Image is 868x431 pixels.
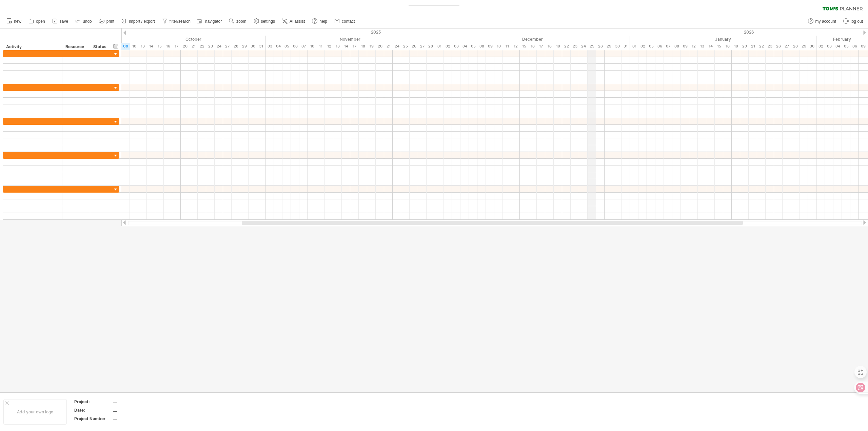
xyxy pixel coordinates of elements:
[274,43,282,50] div: Tuesday, 4 November 2025
[494,43,503,50] div: Wednesday, 10 December 2025
[14,19,21,24] span: new
[528,43,537,50] div: Tuesday, 16 December 2025
[469,43,477,50] div: Friday, 5 December 2025
[562,43,571,50] div: Monday, 22 December 2025
[74,407,112,413] div: Date:
[503,43,511,50] div: Thursday, 11 December 2025
[310,17,329,26] a: help
[393,43,401,50] div: Monday, 24 November 2025
[427,43,435,50] div: Friday, 28 November 2025
[376,43,384,50] div: Thursday, 20 November 2025
[74,17,94,26] a: undo
[319,19,327,24] span: help
[435,36,630,43] div: December 2025
[435,43,443,50] div: Monday, 1 December 2025
[291,43,299,50] div: Thursday, 6 November 2025
[613,43,622,50] div: Tuesday, 30 December 2025
[172,43,181,50] div: Friday, 17 October 2025
[715,43,723,50] div: Thursday, 15 January 2026
[223,43,232,50] div: Monday, 27 October 2025
[774,43,783,50] div: Monday, 26 January 2026
[65,43,86,50] div: Resource
[808,43,816,50] div: Friday, 30 January 2026
[766,43,774,50] div: Friday, 23 January 2026
[622,43,630,50] div: Wednesday, 31 December 2025
[113,407,170,413] div: ....
[232,43,240,50] div: Tuesday, 28 October 2025
[282,43,291,50] div: Wednesday, 5 November 2025
[554,43,562,50] div: Friday, 19 December 2025
[460,43,469,50] div: Thursday, 4 December 2025
[6,43,58,50] div: Activity
[537,43,545,50] div: Wednesday, 17 December 2025
[401,43,410,50] div: Tuesday, 25 November 2025
[579,43,588,50] div: Wednesday, 24 December 2025
[129,19,155,24] span: import / export
[842,43,850,50] div: Thursday, 5 February 2026
[236,19,246,24] span: zoom
[155,43,164,50] div: Wednesday, 15 October 2025
[477,43,486,50] div: Monday, 8 December 2025
[418,43,427,50] div: Thursday, 27 November 2025
[170,19,191,24] span: filter/search
[130,43,138,50] div: Friday, 10 October 2025
[410,43,418,50] div: Wednesday, 26 November 2025
[571,43,579,50] div: Tuesday, 23 December 2025
[198,43,206,50] div: Wednesday, 22 October 2025
[215,43,223,50] div: Friday, 24 October 2025
[664,43,672,50] div: Wednesday, 7 January 2026
[511,43,520,50] div: Friday, 12 December 2025
[655,43,664,50] div: Tuesday, 6 January 2026
[367,43,376,50] div: Wednesday, 19 November 2025
[749,43,757,50] div: Wednesday, 21 January 2026
[36,19,45,24] span: open
[74,416,112,422] div: Project Number
[325,43,333,50] div: Wednesday, 12 November 2025
[3,399,67,425] div: Add your own logo
[308,43,316,50] div: Monday, 10 November 2025
[120,17,157,26] a: import / export
[83,19,92,24] span: undo
[350,43,359,50] div: Monday, 17 November 2025
[630,36,816,43] div: January 2026
[316,43,325,50] div: Tuesday, 11 November 2025
[816,43,825,50] div: Monday, 2 February 2026
[290,19,305,24] span: AI assist
[723,43,732,50] div: Friday, 16 January 2026
[443,43,452,50] div: Tuesday, 2 December 2025
[850,43,859,50] div: Friday, 6 February 2026
[732,43,740,50] div: Monday, 19 January 2026
[147,43,155,50] div: Tuesday, 14 October 2025
[138,43,147,50] div: Monday, 13 October 2025
[647,43,655,50] div: Monday, 5 January 2026
[833,43,842,50] div: Wednesday, 4 February 2026
[261,19,275,24] span: settings
[851,19,863,24] span: log out
[205,19,222,24] span: navigator
[106,19,114,24] span: print
[757,43,766,50] div: Thursday, 22 January 2026
[825,43,833,50] div: Tuesday, 3 February 2026
[740,43,749,50] div: Tuesday, 20 January 2026
[265,36,435,43] div: November 2025
[842,17,865,26] a: log out
[121,43,130,50] div: Thursday, 9 October 2025
[689,43,698,50] div: Monday, 12 January 2026
[486,43,494,50] div: Tuesday, 9 December 2025
[51,17,70,26] a: save
[240,43,249,50] div: Wednesday, 29 October 2025
[74,399,112,405] div: Project:
[113,416,170,422] div: ....
[206,43,215,50] div: Thursday, 23 October 2025
[342,19,355,24] span: contact
[859,43,867,50] div: Monday, 9 February 2026
[5,17,23,26] a: new
[588,43,596,50] div: Thursday, 25 December 2025
[815,19,836,24] span: my account
[806,17,838,26] a: my account
[681,43,689,50] div: Friday, 9 January 2026
[252,17,277,26] a: settings
[333,43,342,50] div: Thursday, 13 November 2025
[71,36,265,43] div: October 2025
[27,17,47,26] a: open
